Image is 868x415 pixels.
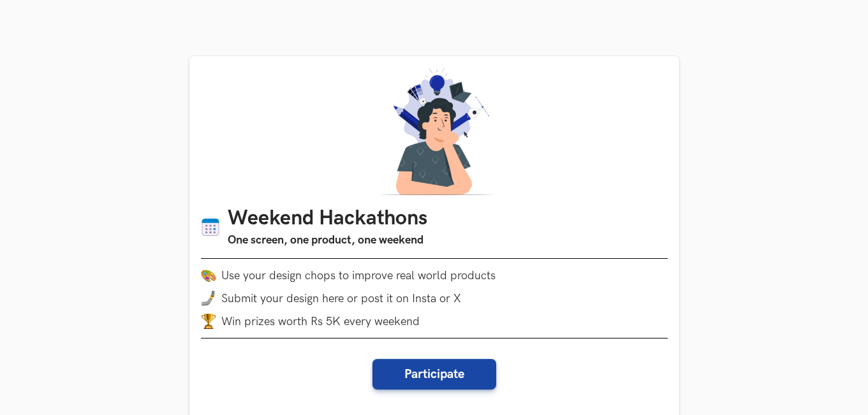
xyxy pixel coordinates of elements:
h3: One screen, one product, one weekend [228,231,427,249]
li: Win prizes worth Rs 5K every weekend [201,314,668,329]
img: palette.png [201,268,216,283]
li: Use your design chops to improve real world products [201,268,668,283]
img: Calendar icon [201,217,220,237]
img: mobile-in-hand.png [201,291,216,306]
img: A designer thinking [373,68,496,195]
img: trophy.png [201,314,216,329]
button: Participate [372,359,496,390]
h1: Weekend Hackathons [228,207,427,231]
span: Submit your design here or post it on Insta or X [221,292,461,305]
